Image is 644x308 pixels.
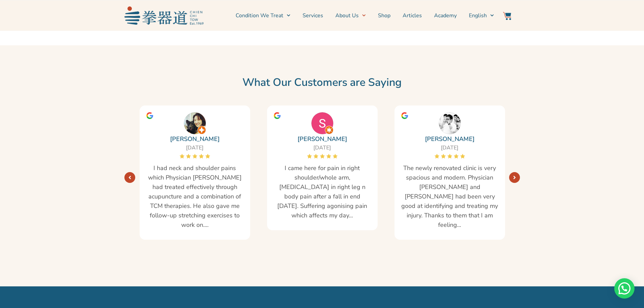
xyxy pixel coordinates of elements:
[335,7,366,24] a: About Us
[401,163,498,230] span: The newly renovated clinic is very spacious and modern. Physician [PERSON_NAME] and [PERSON_NAME]...
[146,163,243,230] span: I had neck and shoulder pains which Physician [PERSON_NAME] had treated effectively through acupu...
[207,7,494,24] nav: Menu
[128,76,517,89] h2: What Our Customers are Saying
[469,11,487,20] span: English
[439,112,461,134] img: Beng Chuan Quek
[124,172,135,183] a: Next
[311,112,333,134] img: Saberah Khan
[313,144,331,151] span: [DATE]
[274,163,371,220] span: I came here for pain in right shoulder/whole arm, [MEDICAL_DATA] in right leg n body pain after a...
[403,7,422,24] a: Articles
[425,134,475,144] a: [PERSON_NAME]
[297,134,347,144] a: [PERSON_NAME]
[509,172,520,183] a: Next
[434,7,457,24] a: Academy
[503,12,511,20] img: Website Icon-03
[469,7,494,24] a: English
[441,144,458,151] span: [DATE]
[303,7,323,24] a: Services
[186,144,204,151] span: [DATE]
[184,112,206,134] img: Li-Ling Sitoh
[378,7,390,24] a: Shop
[170,134,220,144] a: [PERSON_NAME]
[236,7,290,24] a: Condition We Treat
